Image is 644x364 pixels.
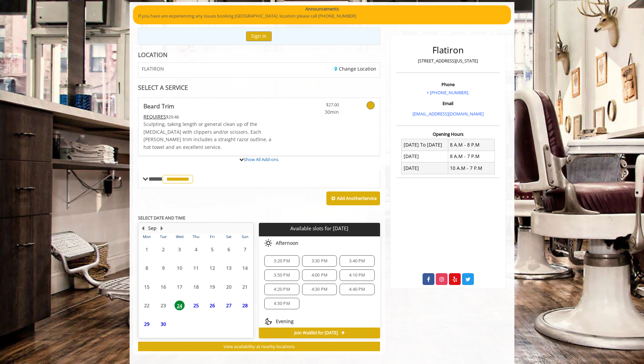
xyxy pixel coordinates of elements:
[191,301,201,310] span: 25
[223,343,295,349] span: View availability at nearby locations
[274,301,290,306] span: 4:50 PM
[204,233,220,240] th: Fri
[138,215,185,221] b: SELECT DATE AND TIME
[402,151,448,162] td: [DATE]
[244,156,278,162] a: Show All Add-ons
[302,284,337,295] div: 4:30 PM
[142,319,152,329] span: 29
[274,287,290,292] span: 4:20 PM
[264,317,272,326] img: evening slots
[398,45,498,55] h2: Flatiron
[220,233,237,240] th: Sat
[140,225,145,232] button: Previous Month
[139,315,155,333] td: Select day29
[204,296,220,315] td: Select day26
[312,272,327,278] span: 4:00 PM
[402,162,448,174] td: [DATE]
[264,298,299,309] div: 4:50 PM
[155,233,171,240] th: Tue
[312,258,327,264] span: 3:30 PM
[302,269,337,281] div: 4:00 PM
[448,151,494,162] td: 8 A.M - 7 P.M
[276,319,294,324] span: Evening
[427,89,469,96] a: + [PHONE_NUMBER].
[305,5,339,12] b: Announcements
[207,301,217,310] span: 26
[246,31,272,41] button: Sign In
[299,108,339,116] span: 30min
[396,132,500,136] h3: Opening Hours
[398,57,498,64] p: [STREET_ADDRESS][US_STATE]
[264,255,299,267] div: 3:20 PM
[334,66,376,72] a: Change Location
[402,139,448,151] td: [DATE] To [DATE]
[294,330,338,336] span: Join Waitlist for [DATE]
[224,301,234,310] span: 27
[276,240,298,246] span: Afternoon
[237,296,253,315] td: Select day28
[349,258,365,264] span: 3:40 PM
[340,255,374,267] div: 3:40 PM
[143,113,166,120] span: This service needs some Advance to be paid before we block your appointment
[398,82,498,87] h3: Phone
[274,258,290,264] span: 3:20 PM
[274,272,290,278] span: 3:50 PM
[138,12,506,20] p: If you have are experiencing any issues booking [GEOGRAPHIC_DATA] location please call [PHONE_NUM...
[299,98,339,116] a: $27.00
[171,233,188,240] th: Wed
[220,296,237,315] td: Select day27
[158,319,168,329] span: 30
[264,239,272,247] img: afternoon slots
[398,101,498,106] h3: Email
[326,191,380,206] button: Add AnotherService
[448,162,494,174] td: 10 A.M - 7 P.M
[143,101,174,111] b: Beard Trim
[264,284,299,295] div: 4:20 PM
[340,269,374,281] div: 4:10 PM
[412,111,484,117] a: [EMAIL_ADDRESS][DOMAIN_NAME]
[312,287,327,292] span: 4:30 PM
[138,156,380,156] div: Beard Trim Add-onS
[175,301,185,310] span: 24
[448,139,494,151] td: 8 A.M - 8 P.M
[171,296,188,315] td: Select day24
[237,233,253,240] th: Sun
[138,342,380,352] button: View availability at nearby locations
[340,284,374,295] div: 4:40 PM
[138,51,167,59] b: LOCATION
[139,233,155,240] th: Mon
[138,84,380,91] div: SELECT A SERVICE
[349,272,365,278] span: 4:10 PM
[302,255,337,267] div: 3:30 PM
[143,121,279,151] p: Sculpting, taking length or general clean up of the [MEDICAL_DATA] with clippers and/or scissors....
[337,195,377,201] b: Add Another Service
[142,66,164,71] span: FLATIRON
[188,233,204,240] th: Thu
[262,226,377,231] p: Available slots for [DATE]
[155,315,171,333] td: Select day30
[148,225,157,232] button: Sep
[349,287,365,292] span: 4:40 PM
[188,296,204,315] td: Select day25
[143,113,279,121] div: $29.46
[159,225,164,232] button: Next Month
[240,301,250,310] span: 28
[264,269,299,281] div: 3:50 PM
